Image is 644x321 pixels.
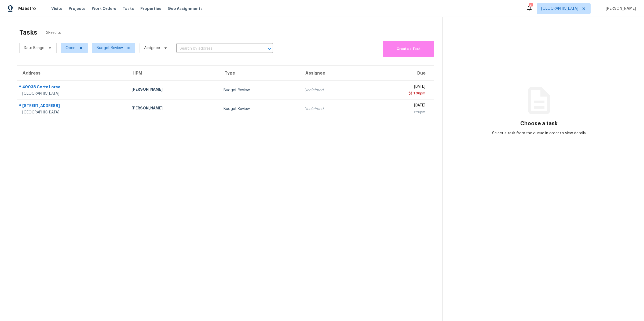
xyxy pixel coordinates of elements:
[168,6,203,11] span: Geo Assignments
[127,66,219,81] th: HPM
[22,110,123,115] div: [GEOGRAPHIC_DATA]
[383,41,434,57] button: Create a Task
[140,6,161,11] span: Properties
[65,45,75,51] span: Open
[176,45,258,53] input: Search by address
[22,103,123,110] div: [STREET_ADDRESS]
[19,30,37,35] h2: Tasks
[365,66,434,81] th: Due
[300,66,365,81] th: Assignee
[224,87,296,93] div: Budget Review
[97,45,123,51] span: Budget Review
[603,6,636,11] span: [PERSON_NAME]
[529,3,533,9] div: 5
[22,84,123,91] div: 40038 Corte Lorca
[51,6,62,11] span: Visits
[17,66,127,81] th: Address
[369,103,425,109] div: [DATE]
[369,84,425,91] div: [DATE]
[520,121,558,126] h3: Choose a task
[123,7,134,10] span: Tasks
[144,45,160,51] span: Assignee
[219,66,300,81] th: Type
[541,6,578,11] span: [GEOGRAPHIC_DATA]
[304,87,360,93] div: Unclaimed
[224,106,296,112] div: Budget Review
[92,6,116,11] span: Work Orders
[22,91,123,96] div: [GEOGRAPHIC_DATA]
[408,91,412,96] img: Overdue Alarm Icon
[385,46,431,52] span: Create a Task
[131,105,215,112] div: [PERSON_NAME]
[491,131,587,136] div: Select a task from the queue in order to view details
[266,45,273,53] button: Open
[18,6,36,11] span: Maestro
[304,106,360,112] div: Unclaimed
[69,6,85,11] span: Projects
[46,30,61,35] span: 2 Results
[412,91,425,96] div: 1:06pm
[369,109,425,115] div: 7:26pm
[131,87,215,93] div: [PERSON_NAME]
[24,45,44,51] span: Date Range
